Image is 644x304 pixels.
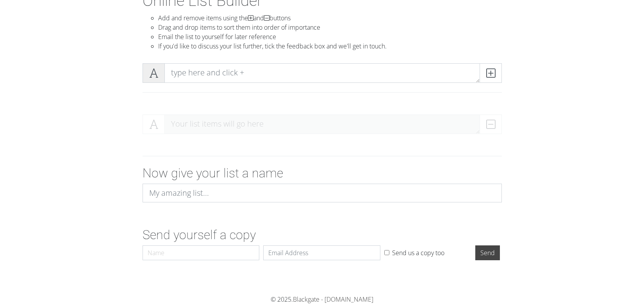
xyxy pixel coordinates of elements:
[158,41,502,51] li: If you'd like to discuss your list further, tick the feedback box and we'll get in touch.
[143,184,502,202] input: My amazing list...
[392,248,444,258] label: Send us a copy too
[143,227,502,242] h2: Send yourself a copy
[105,295,539,304] div: © 2025.
[293,295,373,304] a: Blackgate - [DOMAIN_NAME]
[158,13,502,23] li: Add and remove items using the and buttons
[158,32,502,41] li: Email the list to yourself for later reference
[143,166,502,181] h2: Now give your list a name
[475,245,500,260] input: Send
[158,23,502,32] li: Drag and drop items to sort them into order of importance
[143,245,260,260] input: Name
[263,245,380,260] input: Email Address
